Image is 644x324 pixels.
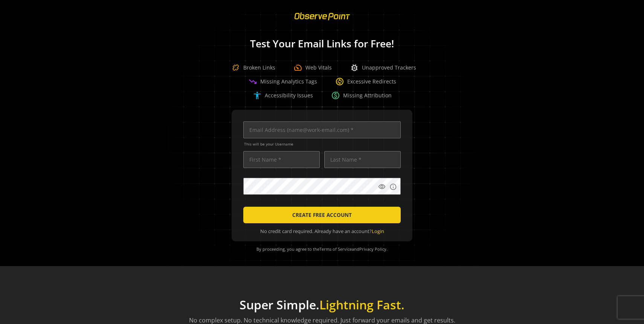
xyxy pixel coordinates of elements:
[248,77,317,86] div: Missing Analytics Tags
[378,183,386,191] mat-icon: visibility
[319,246,352,252] a: Terms of Service
[293,63,302,72] span: speed
[228,60,243,75] img: Broken Link
[293,63,332,72] div: Web Vitals
[156,38,488,49] h1: Test Your Email Links for Free!
[243,207,401,223] button: CREATE FREE ACCOUNT
[241,241,403,257] div: By proceeding, you agree to the and .
[189,298,455,312] h1: Super Simple.
[253,91,313,100] div: Accessibility Issues
[244,141,401,147] span: This will be your Username
[331,91,340,100] span: paid
[292,208,352,222] span: CREATE FREE ACCOUNT
[243,121,401,138] input: Email Address (name@work-email.com) *
[389,183,397,191] mat-icon: info
[248,77,257,86] span: trending_down
[253,91,262,100] span: accessibility
[350,63,416,72] div: Unapproved Trackers
[372,228,384,235] a: Login
[350,63,359,72] span: bug_report
[335,77,344,86] span: change_circle
[290,17,355,24] a: ObservePoint Homepage
[319,297,404,313] span: Lightning Fast.
[243,151,320,168] input: First Name *
[331,91,392,100] div: Missing Attribution
[324,151,401,168] input: Last Name *
[359,246,386,252] a: Privacy Policy
[228,60,275,75] div: Broken Links
[335,77,396,86] div: Excessive Redirects
[243,228,401,235] div: No credit card required. Already have an account?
